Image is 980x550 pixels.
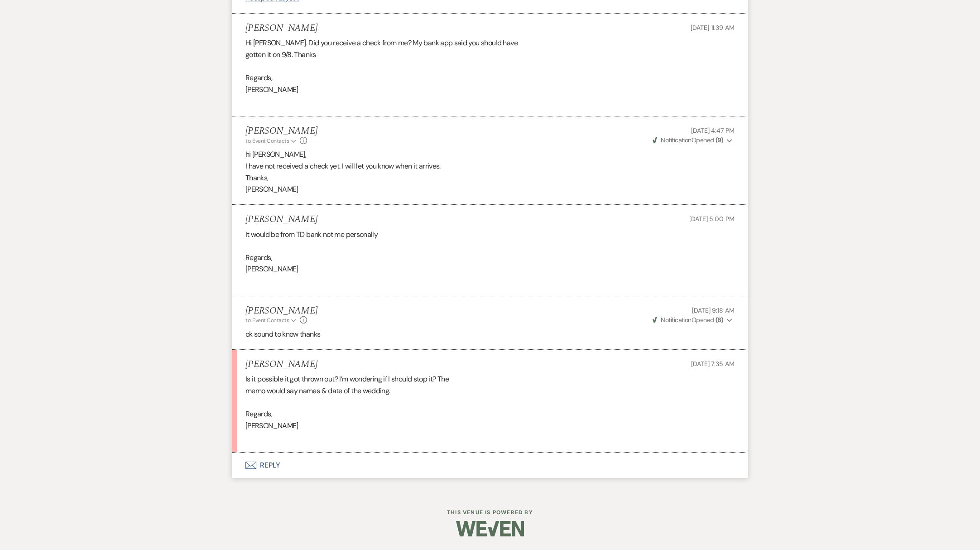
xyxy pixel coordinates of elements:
[245,137,298,145] button: to: Event Contacts
[661,316,691,324] span: Notification
[245,317,289,324] span: to: Event Contacts
[661,136,691,144] span: Notification
[245,183,735,195] p: [PERSON_NAME]
[692,306,735,314] span: [DATE] 9:18 AM
[653,316,723,324] span: Opened
[245,172,735,184] p: Thanks,
[245,160,735,172] p: I have not received a check yet. I will let you know when it arrives.
[245,37,735,107] div: Hi [PERSON_NAME]. Did you receive a check from me? My bank app said you should have gotten it on ...
[245,137,289,145] span: to: Event Contacts
[245,214,317,225] h5: [PERSON_NAME]
[689,215,735,223] span: [DATE] 5:00 PM
[691,360,735,368] span: [DATE] 7:35 AM
[232,453,748,478] button: Reply
[651,135,735,145] button: NotificationOpened (9)
[245,125,317,137] h5: [PERSON_NAME]
[245,229,735,287] div: It would be from TD bank not me personally Regards, [PERSON_NAME]
[245,359,317,370] h5: [PERSON_NAME]
[716,316,723,324] strong: ( 8 )
[245,316,298,324] button: to: Event Contacts
[245,373,735,443] div: Is it possible it got thrown out? I’m wondering if I should stop it? The memo would say names & d...
[691,24,735,32] span: [DATE] 11:39 AM
[653,136,723,144] span: Opened
[716,136,723,144] strong: ( 9 )
[245,328,735,340] p: ok sound to know thanks
[651,315,735,325] button: NotificationOpened (8)
[691,126,735,135] span: [DATE] 4:47 PM
[456,513,524,545] img: Weven Logo
[245,305,317,317] h5: [PERSON_NAME]
[245,149,735,160] p: hi [PERSON_NAME],
[245,23,317,34] h5: [PERSON_NAME]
